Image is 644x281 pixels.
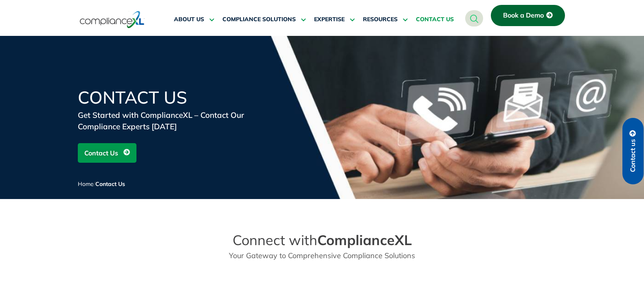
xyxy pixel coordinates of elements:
[174,10,214,29] a: ABOUT US
[629,139,637,172] span: Contact us
[503,12,544,19] span: Book a Demo
[465,10,483,27] a: navsearch-button
[80,10,145,29] img: logo-one.svg
[416,10,454,29] a: CONTACT US
[491,5,565,26] a: Book a Demo
[78,180,94,188] a: Home
[84,145,118,161] span: Contact Us
[622,118,644,184] a: Contact us
[95,180,125,188] span: Contact Us
[416,16,454,23] span: CONTACT US
[363,10,408,29] a: RESOURCES
[314,16,345,23] span: EXPERTISE
[78,180,125,188] span: /
[174,16,204,23] span: ABOUT US
[222,10,306,29] a: COMPLIANCE SOLUTIONS
[222,16,296,23] span: COMPLIANCE SOLUTIONS
[317,231,412,249] strong: ComplianceXL
[202,232,442,249] h2: Connect with
[314,10,355,29] a: EXPERTISE
[78,109,273,132] div: Get Started with ComplianceXL – Contact Our Compliance Experts [DATE]
[78,143,136,163] a: Contact Us
[363,16,398,23] span: RESOURCES
[78,89,273,106] h1: Contact Us
[202,250,442,261] p: Your Gateway to Comprehensive Compliance Solutions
